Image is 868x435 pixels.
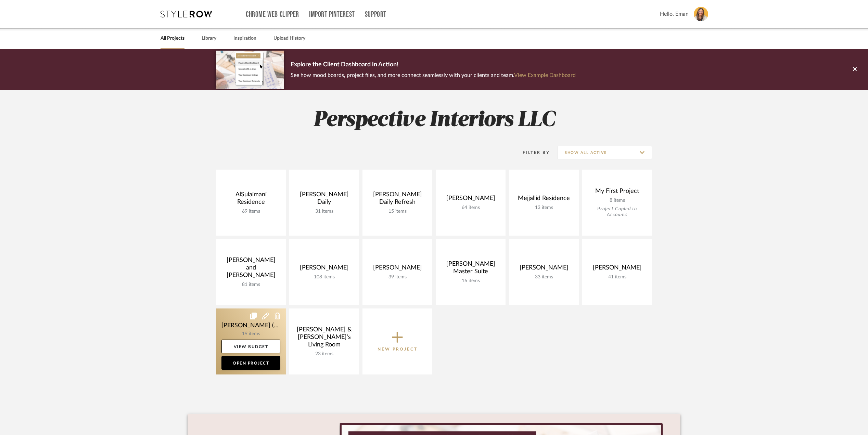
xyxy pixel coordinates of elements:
div: 23 items [295,351,354,357]
span: Hello, Eman [660,10,689,18]
a: Support [365,12,386,17]
div: [PERSON_NAME] Daily [295,191,354,209]
div: 16 items [441,278,500,284]
div: 8 items [588,198,647,203]
a: Inspiration [233,34,256,43]
p: See how mood boards, project files, and more connect seamlessly with your clients and team. [291,70,576,80]
a: View Budget [221,340,280,353]
div: 31 items [295,209,354,214]
img: d5d033c5-7b12-40c2-a960-1ecee1989c38.png [216,51,284,89]
a: Chrome Web Clipper [246,12,299,17]
button: New Project [362,308,432,374]
div: AlSulaimani Residence [221,191,280,209]
h2: Perspective Interiors LLC [188,107,680,133]
p: Explore the Client Dashboard in Action! [291,60,576,70]
div: My First Project [588,187,647,198]
img: avatar [694,7,708,21]
a: Upload History [273,34,305,43]
div: 15 items [368,209,427,214]
div: 13 items [514,205,573,211]
a: Import Pinterest [309,12,355,17]
div: [PERSON_NAME] [368,264,427,274]
div: Project Copied to Accounts [588,206,647,218]
div: [PERSON_NAME] & [PERSON_NAME]'s Living Room [295,326,354,351]
div: [PERSON_NAME] and [PERSON_NAME] [221,256,280,282]
div: 41 items [588,274,647,280]
div: [PERSON_NAME] [295,264,354,274]
div: [PERSON_NAME] Daily Refresh [368,191,427,209]
div: 39 items [368,274,427,280]
div: [PERSON_NAME] Master Suite [441,260,500,278]
p: New Project [378,346,418,353]
div: 64 items [441,205,500,211]
a: Open Project [221,356,280,370]
div: 81 items [221,282,280,288]
div: 69 items [221,209,280,214]
a: All Projects [161,34,184,43]
div: 108 items [295,274,354,280]
a: Library [202,34,216,43]
div: Mejjallid Residence [514,195,573,205]
div: 33 items [514,274,573,280]
div: [PERSON_NAME] [514,264,573,274]
div: [PERSON_NAME] [441,195,500,205]
a: View Example Dashboard [514,72,576,78]
div: Filter By [514,149,550,156]
div: [PERSON_NAME] [588,264,647,274]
